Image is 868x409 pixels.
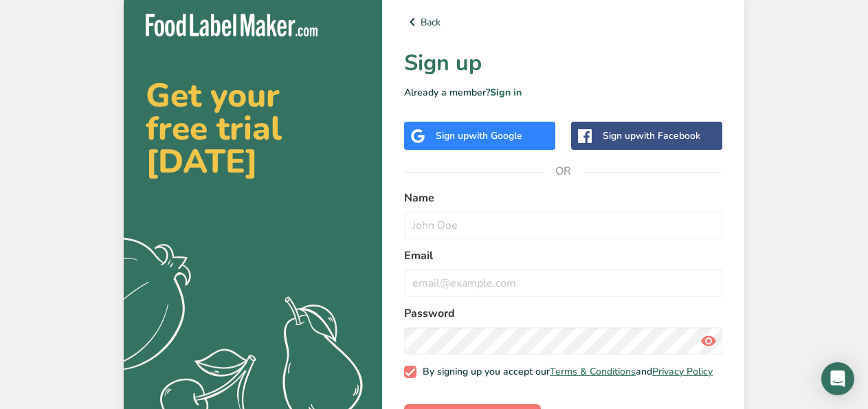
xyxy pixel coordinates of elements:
[550,365,636,378] a: Terms & Conditions
[543,151,584,192] span: OR
[404,14,722,30] a: Back
[603,129,700,143] div: Sign up
[404,85,722,100] p: Already a member?
[404,212,722,239] input: John Doe
[146,79,360,178] h2: Get your free trial [DATE]
[490,86,522,99] a: Sign in
[436,129,522,143] div: Sign up
[404,247,722,264] label: Email
[404,305,722,322] label: Password
[469,129,522,142] span: with Google
[404,269,722,297] input: email@example.com
[404,190,722,206] label: Name
[404,47,722,80] h1: Sign up
[146,14,318,36] img: Food Label Maker
[821,362,854,395] div: Open Intercom Messenger
[652,365,713,378] a: Privacy Policy
[636,129,700,142] span: with Facebook
[416,366,713,378] span: By signing up you accept our and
